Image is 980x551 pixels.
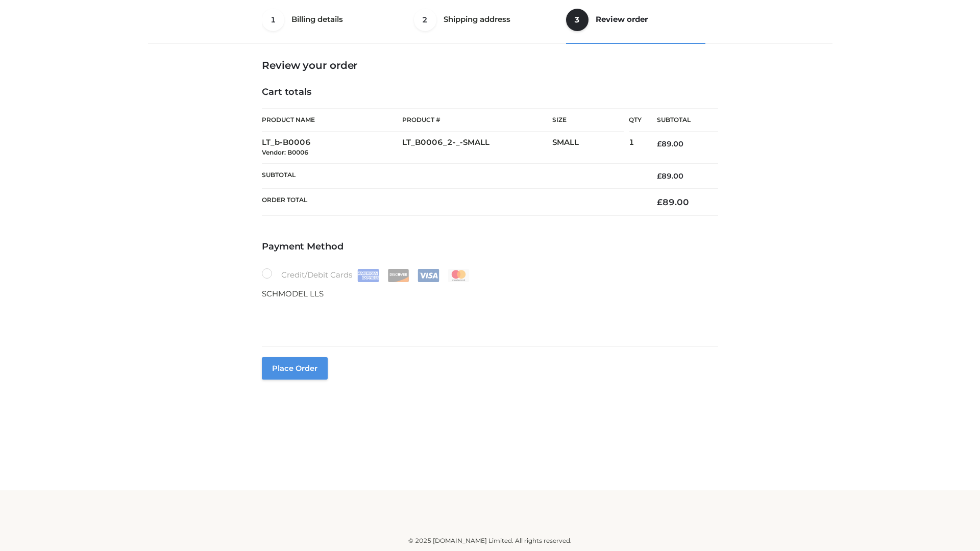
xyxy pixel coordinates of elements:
[402,108,552,132] th: Product #
[262,163,642,188] th: Subtotal
[629,108,642,132] th: Qty
[262,132,402,164] td: LT_b-B0006
[657,197,663,207] span: £
[262,148,308,156] small: Vendor: B0006
[657,197,689,207] bdi: 89.00
[262,357,328,380] button: Place order
[262,87,718,98] h4: Cart totals
[552,109,624,132] th: Size
[152,536,828,546] div: © 2025 [DOMAIN_NAME] Limited. All rights reserved.
[260,298,716,335] iframe: Secure payment input frame
[552,132,629,164] td: SMALL
[262,189,642,216] th: Order Total
[262,268,471,282] label: Credit/Debit Cards
[262,287,718,300] p: SCHMODEL LLS
[387,269,409,282] img: Discover
[642,109,718,132] th: Subtotal
[357,269,379,282] img: Amex
[262,108,402,132] th: Product Name
[262,59,718,71] h3: Review your order
[402,132,552,164] td: LT_B0006_2-_-SMALL
[448,269,470,282] img: Mastercard
[262,241,718,253] h4: Payment Method
[629,132,642,164] td: 1
[657,171,661,181] span: £
[418,269,439,282] img: Visa
[657,139,683,148] bdi: 89.00
[657,139,661,148] span: £
[657,171,683,181] bdi: 89.00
